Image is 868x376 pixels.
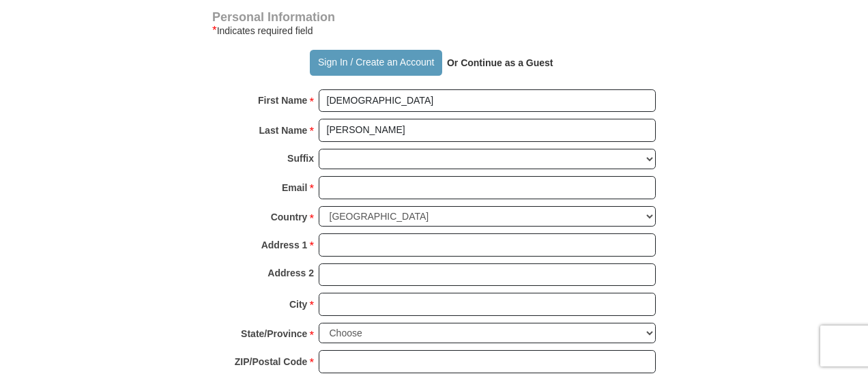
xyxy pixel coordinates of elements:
[289,295,307,314] strong: City
[287,149,314,168] strong: Suffix
[261,235,308,255] strong: Address 1
[258,91,307,110] strong: First Name
[259,121,308,140] strong: Last Name
[212,23,656,39] div: Indicates required field
[447,57,553,68] strong: Or Continue as a Guest
[271,207,308,227] strong: Country
[235,352,308,371] strong: ZIP/Postal Code
[267,263,314,283] strong: Address 2
[282,178,307,197] strong: Email
[212,12,656,23] h4: Personal Information
[310,50,442,76] button: Sign In / Create an Account
[241,324,307,343] strong: State/Province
